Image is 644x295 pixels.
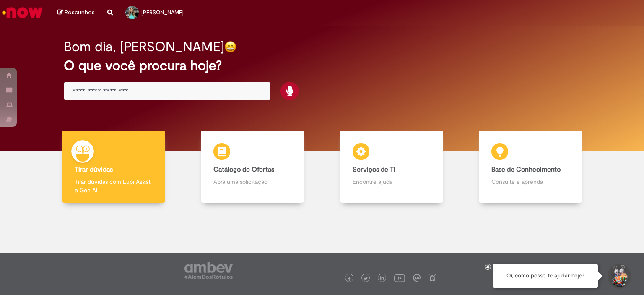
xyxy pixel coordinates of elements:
div: Oi, como posso te ajudar hoje? [493,264,598,288]
img: happy-face.png [224,41,236,53]
h2: Bom dia, [PERSON_NAME] [64,39,224,54]
p: Encontre ajuda [353,178,431,186]
a: Serviços de TI Encontre ajuda [322,131,461,203]
a: Tirar dúvidas Tirar dúvidas com Lupi Assist e Gen Ai [44,131,183,203]
b: Tirar dúvidas [75,165,113,174]
img: logo_footer_workplace.png [413,274,421,282]
img: logo_footer_linkedin.png [380,276,384,281]
img: logo_footer_ambev_rotulo_gray.png [184,262,233,279]
a: Catálogo de Ofertas Abra uma solicitação [183,131,322,203]
img: logo_footer_naosei.png [428,274,436,282]
b: Serviços de TI [353,165,395,174]
p: Abra uma solicitação [213,178,291,186]
span: [PERSON_NAME] [141,9,184,16]
b: Catálogo de Ofertas [213,165,274,174]
a: Base de Conhecimento Consulte e aprenda [461,131,600,203]
img: logo_footer_facebook.png [347,277,351,281]
p: Tirar dúvidas com Lupi Assist e Gen Ai [75,178,153,194]
a: Rascunhos [57,9,95,17]
span: Rascunhos [65,8,95,16]
img: logo_footer_youtube.png [394,272,405,283]
img: logo_footer_twitter.png [364,277,368,281]
h2: O que você procura hoje? [64,58,581,73]
button: Iniciar Conversa de Suporte [606,264,631,289]
b: Base de Conhecimento [491,165,561,174]
p: Consulte e aprenda [491,178,569,186]
img: ServiceNow [1,4,44,21]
